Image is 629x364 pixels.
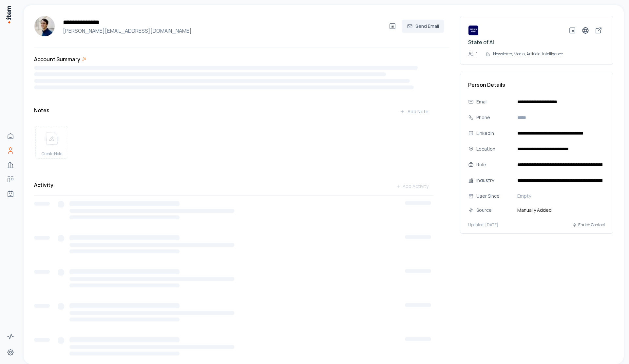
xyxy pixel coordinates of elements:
div: Source [476,207,512,214]
div: Email [476,98,512,105]
img: Nathan Benaich [34,16,55,37]
h3: Person Details [468,81,605,89]
button: Send Email [402,20,444,33]
button: Add Note [394,105,434,118]
h3: Account Summary [34,55,80,63]
a: Settings [4,346,17,359]
a: Home [4,130,17,143]
div: User Since [476,192,512,200]
span: Create Note [42,151,62,156]
div: LinkedIn [476,130,512,137]
h3: Activity [34,181,53,189]
img: Item Brain Logo [5,5,12,24]
h4: [PERSON_NAME][EMAIL_ADDRESS][DOMAIN_NAME] [60,27,386,35]
p: Updated: [DATE] [468,222,498,227]
button: Empty [515,191,605,201]
div: Add Note [400,108,429,115]
a: Companies [4,158,17,172]
div: Phone [476,114,512,121]
p: 1 [476,51,477,57]
img: State of AI [468,25,479,36]
span: Empty [517,193,531,199]
a: People [4,144,17,157]
div: Industry [476,177,512,184]
p: Newsletter, Media, Artificial Intelligence [493,51,563,57]
img: create note [44,132,60,146]
button: create noteCreate Note [35,126,68,159]
a: Deals [4,173,17,186]
button: Enrich Contact [572,219,605,231]
div: Role [476,161,512,168]
a: Agents [4,187,17,200]
a: Activity [4,330,17,343]
a: State of AI [468,39,494,46]
span: Manually Added [515,207,605,214]
div: Location [476,145,512,153]
h3: Notes [34,106,49,114]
